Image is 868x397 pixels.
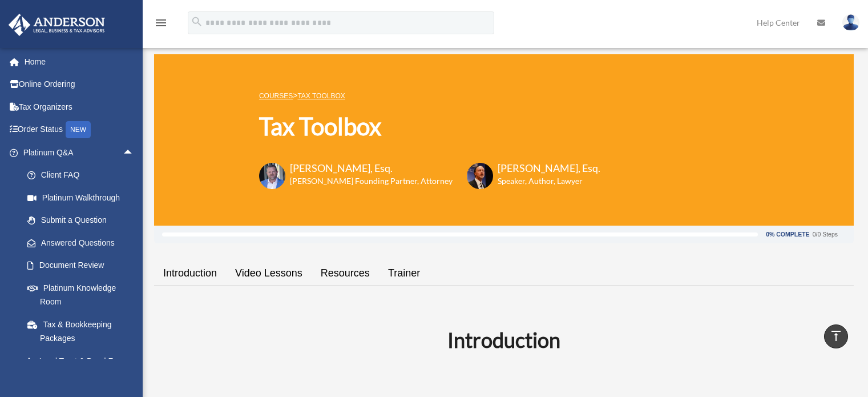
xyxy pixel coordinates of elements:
[467,163,493,189] img: Scott-Estill-Headshot.png
[16,276,151,313] a: Platinum Knowledge Room
[16,186,151,209] a: Platinum Walkthrough
[766,231,809,238] div: 0% Complete
[16,231,151,254] a: Answered Questions
[16,350,151,372] a: Land Trust & Deed Forum
[8,50,151,73] a: Home
[8,141,151,164] a: Platinum Q&Aarrow_drop_up
[498,175,586,187] h6: Speaker, Author, Lawyer
[16,164,151,187] a: Client FAQ
[290,161,453,175] h3: [PERSON_NAME], Esq.
[8,118,151,142] a: Order StatusNEW
[829,329,843,343] i: vertical_align_top
[161,326,847,354] h2: Introduction
[813,231,838,238] div: 0/0 Steps
[842,14,859,31] img: User Pic
[8,73,151,96] a: Online Ordering
[16,313,151,350] a: Tax & Bookkeeping Packages
[297,92,345,100] a: Tax Toolbox
[312,257,379,290] a: Resources
[226,257,312,290] a: Video Lessons
[16,254,151,277] a: Document Review
[259,110,600,143] h1: Tax Toolbox
[154,20,168,30] a: menu
[379,257,429,290] a: Trainer
[259,89,600,103] p: >
[5,14,108,36] img: Anderson Advisors Platinum Portal
[123,141,146,165] span: arrow_drop_up
[16,209,151,232] a: Submit a Question
[290,175,453,187] h6: [PERSON_NAME] Founding Partner, Attorney
[154,16,168,30] i: menu
[824,324,848,348] a: vertical_align_top
[498,161,600,175] h3: [PERSON_NAME], Esq.
[66,121,91,138] div: NEW
[8,95,151,118] a: Tax Organizers
[259,92,293,100] a: COURSES
[191,15,203,28] i: search
[154,257,226,290] a: Introduction
[259,163,285,189] img: Toby-circle-head.png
